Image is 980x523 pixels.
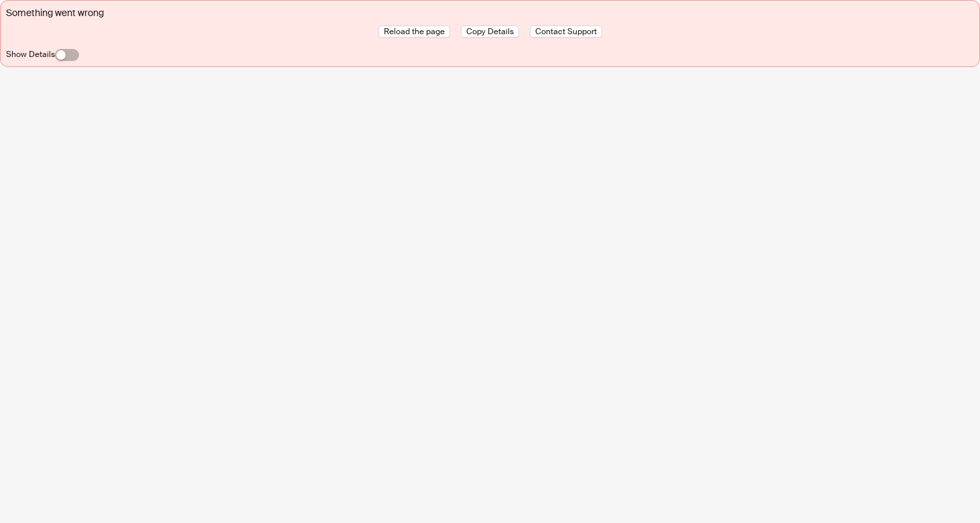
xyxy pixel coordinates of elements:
span: Contact Support [535,26,597,37]
button: Copy Details [461,25,519,38]
span: Copy Details [466,26,514,37]
button: Contact Support [530,25,602,38]
div: Something went wrong [6,6,974,20]
button: Reload the page [378,25,450,38]
label: Show Details [6,49,55,60]
span: Reload the page [384,26,445,37]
